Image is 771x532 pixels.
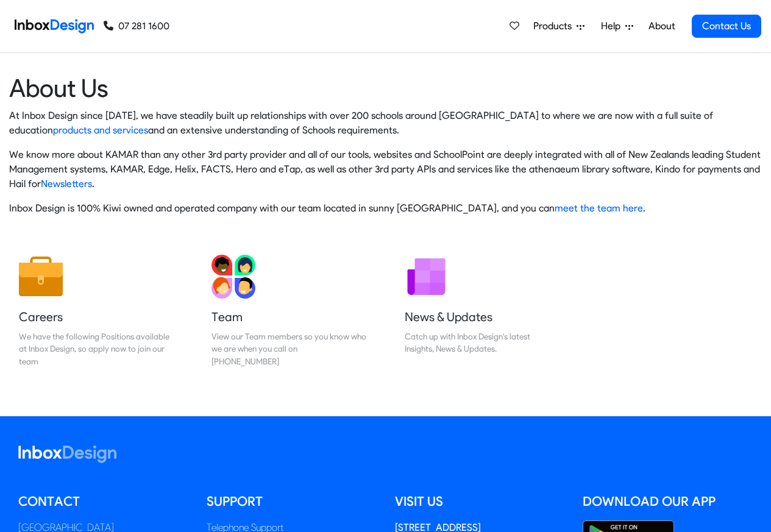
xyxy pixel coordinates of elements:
p: Inbox Design is 100% Kiwi owned and operated company with our team located in sunny [GEOGRAPHIC_D... [9,201,762,216]
a: About [645,14,678,38]
a: 07 281 1600 [104,19,169,34]
div: We have the following Positions available at Inbox Design, so apply now to join our team [19,330,174,367]
p: We know more about KAMAR than any other 3rd party provider and all of our tools, websites and Sch... [9,147,762,191]
div: Catch up with Inbox Design's latest Insights, News & Updates. [405,330,560,355]
h5: Careers [19,308,174,325]
img: 2022_01_13_icon_team.svg [211,255,255,299]
a: Help [596,14,638,38]
heading: About Us [9,73,762,104]
img: 2022_01_12_icon_newsletter.svg [405,255,449,299]
a: Newsletters [41,178,92,190]
a: products and services [53,124,148,136]
a: Team View our Team members so you know who we are when you call on [PHONE_NUMBER] [202,245,376,377]
a: Careers We have the following Positions available at Inbox Design, so apply now to join our team [9,245,183,377]
h5: Download our App [583,492,753,511]
h5: News & Updates [405,308,560,325]
a: meet the team here [555,202,643,214]
span: Products [533,19,577,34]
a: News & Updates Catch up with Inbox Design's latest Insights, News & Updates. [395,245,569,377]
a: Contact Us [692,15,761,38]
h5: Team [211,308,366,325]
h5: Visit us [395,492,565,511]
div: View our Team members so you know who we are when you call on [PHONE_NUMBER] [211,330,366,367]
img: 2022_01_13_icon_job.svg [19,255,63,299]
a: Products [528,14,589,38]
img: logo_inboxdesign_white.svg [18,445,116,463]
p: At Inbox Design since [DATE], we have steadily built up relationships with over 200 schools aroun... [9,108,762,138]
h5: Support [207,492,377,511]
span: Help [601,19,625,34]
h5: Contact [18,492,188,511]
